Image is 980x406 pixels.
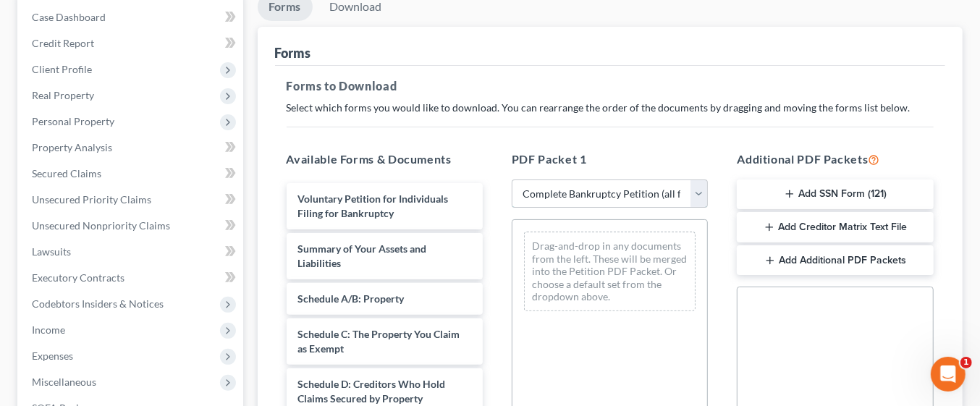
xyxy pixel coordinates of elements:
[737,245,933,276] button: Add Additional PDF Packets
[32,350,73,362] span: Expenses
[20,135,243,161] a: Property Analysis
[298,292,405,305] span: Schedule A/B: Property
[32,219,170,232] span: Unsecured Nonpriority Claims
[32,271,124,284] span: Executory Contracts
[298,328,460,355] span: Schedule C: The Property You Claim as Exempt
[20,187,243,213] a: Unsecured Priority Claims
[931,357,966,392] iframe: Intercom live chat
[20,213,243,239] a: Unsecured Nonpriority Claims
[32,376,96,388] span: Miscellaneous
[32,11,106,23] span: Case Dashboard
[32,37,94,49] span: Credit Report
[960,357,972,368] span: 1
[512,151,708,168] h5: PDF Packet 1
[298,378,446,405] span: Schedule D: Creditors Who Hold Claims Secured by Property
[32,115,114,127] span: Personal Property
[32,193,151,206] span: Unsecured Priority Claims
[32,297,164,310] span: Codebtors Insiders & Notices
[32,89,94,101] span: Real Property
[287,77,934,95] h5: Forms to Download
[20,161,243,187] a: Secured Claims
[20,265,243,291] a: Executory Contracts
[287,151,483,168] h5: Available Forms & Documents
[32,63,92,75] span: Client Profile
[32,245,71,258] span: Lawsuits
[20,239,243,265] a: Lawsuits
[20,4,243,30] a: Case Dashboard
[275,44,311,62] div: Forms
[737,179,933,210] button: Add SSN Form (121)
[32,167,101,179] span: Secured Claims
[20,30,243,56] a: Credit Report
[524,232,696,311] div: Drag-and-drop in any documents from the left. These will be merged into the Petition PDF Packet. ...
[737,212,933,242] button: Add Creditor Matrix Text File
[287,101,934,115] p: Select which forms you would like to download. You can rearrange the order of the documents by dr...
[298,242,427,269] span: Summary of Your Assets and Liabilities
[737,151,933,168] h5: Additional PDF Packets
[298,193,449,219] span: Voluntary Petition for Individuals Filing for Bankruptcy
[32,323,65,336] span: Income
[32,141,112,153] span: Property Analysis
